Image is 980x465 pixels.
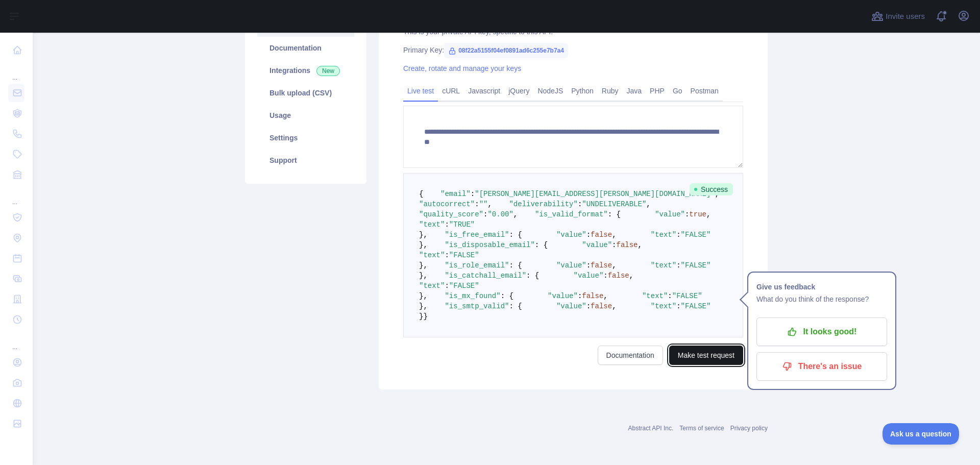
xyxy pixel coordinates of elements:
[403,64,521,72] a: Create, rotate and manage your keys
[612,261,616,270] span: ,
[669,346,743,365] button: Make test request
[257,127,354,149] a: Settings
[445,251,449,259] span: :
[764,358,879,375] p: There's an issue
[612,231,616,239] span: ,
[668,292,672,300] span: :
[257,104,354,127] a: Usage
[535,241,548,249] span: : {
[504,83,533,99] a: jQuery
[440,190,471,198] span: "email"
[574,272,604,280] span: "value"
[886,11,925,22] span: Invite users
[690,183,733,195] span: Success
[623,83,646,99] a: Java
[582,292,603,300] span: false
[679,425,724,432] a: Terms of service
[419,190,423,198] span: {
[582,200,646,208] span: "UNDELIVERABLE"
[419,200,475,208] span: "autocorrect"
[509,302,522,310] span: : {
[487,200,492,208] span: ,
[756,317,887,346] button: It looks good!
[756,352,887,381] button: There's an issue
[419,312,423,321] span: }
[535,210,608,218] span: "is_valid_format"
[526,272,539,280] span: : {
[556,261,586,270] span: "value"
[883,423,960,445] iframe: Toggle Customer Support
[629,272,633,280] span: ,
[651,302,676,310] span: "text"
[669,83,687,99] a: Go
[257,82,354,104] a: Bulk upload (CSV)
[509,231,522,239] span: : {
[533,83,567,99] a: NodeJS
[445,241,534,249] span: "is_disposable_email"
[257,37,354,59] a: Documentation
[591,302,612,310] span: false
[419,282,445,290] span: "text"
[556,231,586,239] span: "value"
[419,261,428,270] span: },
[475,200,479,208] span: :
[612,241,616,249] span: :
[445,292,500,300] span: "is_mx_found"
[445,231,509,239] span: "is_free_email"
[423,312,427,321] span: }
[419,221,445,229] span: "text"
[586,231,591,239] span: :
[419,231,428,239] span: },
[689,210,706,218] span: true
[681,261,711,270] span: "FALSE"
[608,210,621,218] span: : {
[509,200,577,208] span: "deliverability"
[608,272,629,280] span: false
[756,293,887,305] p: What do you think of the response?
[730,425,768,432] a: Privacy policy
[445,261,509,270] span: "is_role_email"
[445,221,449,229] span: :
[475,190,715,198] span: "[PERSON_NAME][EMAIL_ADDRESS][PERSON_NAME][DOMAIN_NAME]"
[479,200,488,208] span: ""
[706,210,710,218] span: ,
[676,302,680,310] span: :
[598,346,663,365] a: Documentation
[513,210,518,218] span: ,
[449,282,479,290] span: "FALSE"
[655,210,685,218] span: "value"
[509,261,522,270] span: : {
[403,45,743,55] div: Primary Key:
[651,231,676,239] span: "text"
[445,272,526,280] span: "is_catchall_email"
[869,8,927,25] button: Invite users
[764,323,879,340] p: It looks good!
[603,272,607,280] span: :
[617,241,638,249] span: false
[676,231,680,239] span: :
[471,190,475,198] span: :
[487,210,513,218] span: "0.00"
[586,261,591,270] span: :
[445,282,449,290] span: :
[556,302,586,310] span: "value"
[419,251,445,259] span: "text"
[628,425,674,432] a: Abstract API Inc.
[603,292,607,300] span: ,
[687,83,723,99] a: Postman
[651,261,676,270] span: "text"
[681,302,711,310] span: "FALSE"
[548,292,578,300] span: "value"
[316,66,340,76] span: New
[257,59,354,82] a: Integrations New
[8,61,24,82] div: ...
[586,302,591,310] span: :
[598,83,623,99] a: Ruby
[444,43,568,58] span: 08f22a5155f04ef0891ad6c255e7b7a4
[672,292,702,300] span: "FALSE"
[578,200,582,208] span: :
[464,83,504,99] a: Javascript
[756,281,887,293] h1: Give us feedback
[257,149,354,172] a: Support
[403,83,438,99] a: Live test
